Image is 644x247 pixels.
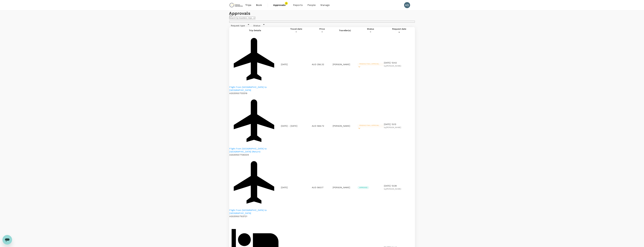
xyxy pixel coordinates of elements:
[229,154,249,156] span: A20251007706009
[229,147,281,153] a: Flight from [GEOGRAPHIC_DATA] to [GEOGRAPHIC_DATA] (Return)
[229,92,247,94] span: A20251007133319
[252,24,262,27] span: Status
[273,3,288,7] span: Approvals
[285,2,288,5] span: 2
[384,123,415,126] p: [DATE] 13:13
[312,63,332,66] p: AUD 256.32
[252,23,266,27] div: Status
[312,124,332,127] p: AUD 566.72
[358,125,381,126] span: Pending final approval
[333,124,357,127] p: [PERSON_NAME]
[386,65,401,67] span: [PERSON_NAME]
[333,186,357,189] p: [PERSON_NAME]
[245,3,251,7] span: Trips
[404,2,410,8] div: AS
[229,29,281,32] p: Trip Details
[358,124,384,127] div: Pending final approval
[229,215,247,218] span: A20251007103721
[312,186,332,189] p: AUD 560.17
[229,209,281,215] a: Flight from [GEOGRAPHIC_DATA] to [GEOGRAPHIC_DATA]
[333,63,357,66] p: [PERSON_NAME]
[384,65,401,67] span: by
[308,3,316,7] span: People
[358,187,369,189] span: Approved
[384,61,415,64] p: [DATE] 13:42
[229,10,415,16] h1: Approvals
[386,126,401,128] span: [PERSON_NAME]
[281,63,288,66] p: [DATE]
[281,186,288,189] p: [DATE]
[293,3,303,7] span: Reports
[386,188,401,190] span: [PERSON_NAME]
[358,63,384,66] div: Pending final approval
[229,17,255,19] input: Search by travellers, trips, or destination
[384,126,401,128] span: by
[312,27,332,30] div: Price
[320,3,330,7] span: Manage
[358,63,381,65] span: Pending final approval
[229,24,247,27] span: Request type
[256,3,262,7] span: Book
[2,235,12,245] iframe: Button to launch messaging window
[229,2,243,8] img: Chrysos Corporation
[229,86,281,92] a: Flight from [GEOGRAPHIC_DATA] to [GEOGRAPHIC_DATA]
[358,27,384,30] div: Status
[384,188,401,190] span: by
[333,29,357,32] p: Traveller(s)
[229,23,250,27] div: Request type
[281,124,297,127] p: [DATE] - [DATE]
[281,27,312,30] div: Travel date
[384,184,415,187] p: [DATE] 13:39
[384,27,415,30] div: Request date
